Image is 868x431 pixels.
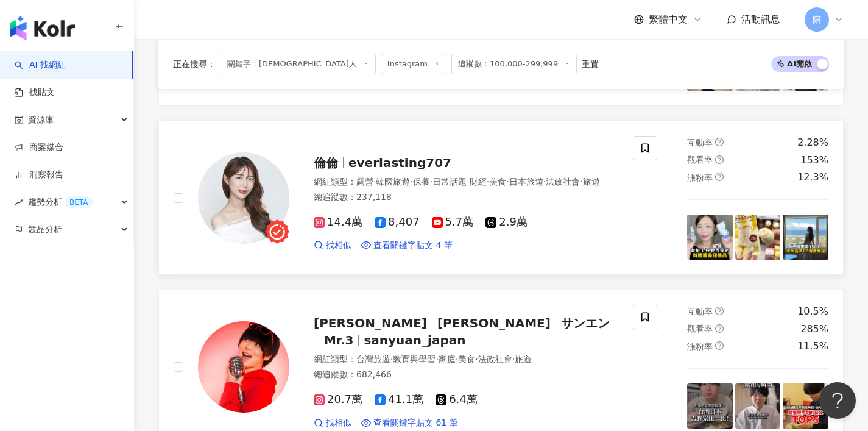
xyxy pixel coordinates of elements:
span: サンエン [561,316,610,330]
a: 找相似 [314,240,351,252]
span: 關鍵字：[DEMOGRAPHIC_DATA]人 [221,54,376,74]
span: rise [15,198,23,207]
span: 追蹤數：100,000-299,999 [451,54,577,74]
a: 商案媒合 [15,141,63,154]
span: question-circle [715,307,724,315]
span: · [390,354,393,364]
span: 20.7萬 [314,393,362,406]
span: 倫倫 [314,155,338,170]
img: post-image [687,383,733,429]
div: 285% [800,322,828,336]
span: 露營 [356,177,373,187]
span: 繁體中文 [649,13,688,26]
div: 11.5% [797,340,828,353]
span: · [475,354,478,364]
div: 網紅類型 ： [314,354,618,366]
a: 洞察報告 [15,169,63,181]
span: 趨勢分析 [28,188,93,216]
img: KOL Avatar [198,152,289,244]
div: 12.3% [797,171,828,184]
span: 財經 [470,177,487,187]
div: 總追蹤數 ： 237,118 [314,191,618,204]
span: [PERSON_NAME] [314,316,427,330]
span: 漲粉率 [687,341,713,351]
span: 41.1萬 [375,393,423,406]
span: 觀看率 [687,324,713,333]
span: question-circle [715,341,724,350]
span: · [373,177,376,187]
span: 競品分析 [28,216,62,243]
img: logo [10,16,75,40]
span: 6.4萬 [436,393,478,406]
span: question-circle [715,173,724,181]
span: question-circle [715,324,724,333]
a: searchAI 找網紅 [15,59,66,71]
span: · [506,177,509,187]
div: 2.28% [797,136,828,149]
span: Mr.3 [324,333,353,347]
span: 5.7萬 [432,216,474,229]
span: 活動訊息 [741,13,780,25]
span: Instagram [381,54,446,74]
span: 保養 [413,177,430,187]
span: 日本旅遊 [509,177,543,187]
span: 14.4萬 [314,216,362,229]
span: 找相似 [326,417,351,429]
span: · [456,354,458,364]
img: post-image [687,215,733,260]
span: 美食 [489,177,506,187]
span: 正在搜尋 ： [173,59,216,69]
span: · [467,177,469,187]
span: · [512,354,515,364]
div: BETA [65,196,93,208]
img: post-image [783,215,828,260]
span: · [487,177,489,187]
span: 查看關鍵字貼文 4 筆 [373,240,453,252]
span: 互動率 [687,307,713,316]
span: sanyuan_japan [364,333,465,347]
div: 總追蹤數 ： 682,466 [314,369,618,381]
div: 網紅類型 ： [314,176,618,188]
span: 家庭 [439,354,456,364]
span: · [436,354,438,364]
span: · [410,177,412,187]
div: 重置 [582,59,599,69]
span: 找相似 [326,240,351,252]
span: 8,407 [375,216,420,229]
span: 2.9萬 [485,216,528,229]
span: 旅遊 [583,177,600,187]
img: post-image [783,383,828,429]
span: 互動率 [687,138,713,148]
span: 教育與學習 [393,354,436,364]
span: 法政社會 [546,177,580,187]
iframe: Help Scout Beacon - Open [819,382,856,419]
span: 漲粉率 [687,173,713,182]
span: everlasting707 [348,155,451,170]
span: question-circle [715,155,724,164]
span: 查看關鍵字貼文 61 筆 [373,417,458,429]
span: [PERSON_NAME] [437,316,551,330]
a: 找貼文 [15,87,55,99]
span: 法政社會 [478,354,512,364]
a: 找相似 [314,417,351,429]
span: 韓國旅遊 [376,177,410,187]
span: 旅遊 [515,354,532,364]
a: 查看關鍵字貼文 61 筆 [361,417,458,429]
span: · [580,177,582,187]
div: 153% [800,154,828,167]
span: · [430,177,432,187]
span: 美食 [458,354,475,364]
span: 日常話題 [432,177,467,187]
a: 查看關鍵字貼文 4 筆 [361,240,453,252]
span: 陪 [813,13,821,26]
div: 10.5% [797,305,828,318]
a: KOL Avatar倫倫everlasting707網紅類型：露營·韓國旅遊·保養·日常話題·財經·美食·日本旅遊·法政社會·旅遊總追蹤數：237,11814.4萬8,4075.7萬2.9萬找相... [158,121,844,275]
span: question-circle [715,138,724,146]
span: 資源庫 [28,106,54,134]
span: 觀看率 [687,155,713,165]
span: 台灣旅遊 [356,354,390,364]
span: · [543,177,546,187]
img: KOL Avatar [198,321,289,413]
img: post-image [735,383,781,429]
img: post-image [735,215,781,260]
